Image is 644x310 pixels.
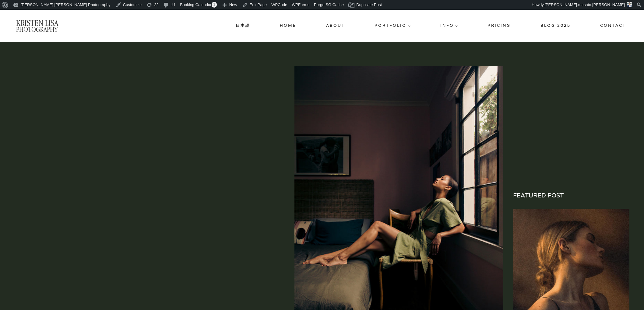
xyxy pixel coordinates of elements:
[16,19,59,32] img: Kristen Lisa Photography
[372,20,413,31] a: Portfolio
[544,2,625,7] span: [PERSON_NAME].masato.[PERSON_NAME]
[278,20,299,31] a: Home
[513,192,629,199] h5: FEATURED post
[440,23,458,29] span: Info
[598,20,628,31] a: Contact
[438,20,460,31] a: Info
[375,23,410,29] span: Portfolio
[485,20,513,31] a: Pricing
[324,20,347,31] a: About
[233,20,253,31] a: 日本語
[212,2,217,8] span: 1
[233,20,628,31] nav: Primary
[538,20,573,31] a: Blog 2025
